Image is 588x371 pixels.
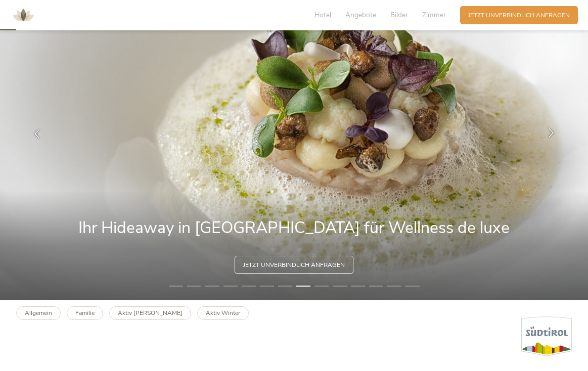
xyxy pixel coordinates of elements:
b: Aktiv [PERSON_NAME] [118,309,183,317]
a: Familie [67,306,103,320]
img: Südtirol [521,316,572,356]
a: AMONTI & LUNARIS Wellnessresort [8,12,38,18]
span: Zimmer [422,10,446,20]
b: Aktiv Winter [206,309,240,317]
b: Familie [75,309,95,317]
span: Jetzt unverbindlich anfragen [243,261,345,269]
a: Aktiv [PERSON_NAME] [109,306,191,320]
span: Jetzt unverbindlich anfragen [468,11,570,20]
span: Bilder [390,10,408,20]
b: Allgemein [25,309,52,317]
span: Hotel [314,10,331,20]
a: Aktiv Winter [197,306,249,320]
a: Allgemein [16,306,61,320]
span: Angebote [345,10,376,20]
